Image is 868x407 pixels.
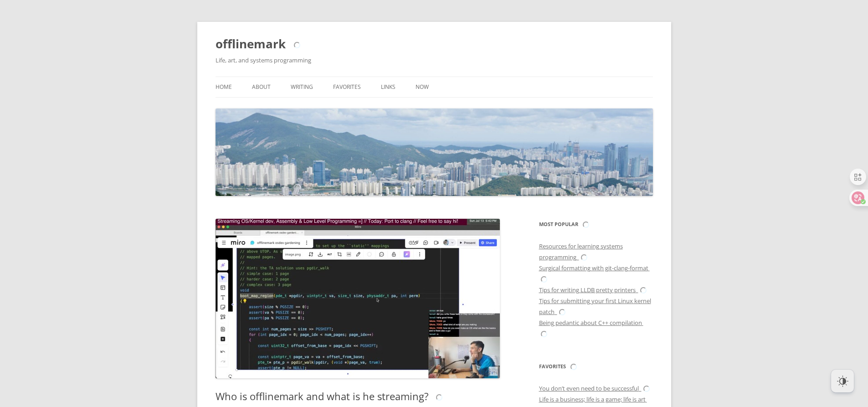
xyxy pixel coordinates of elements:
h1: Who is offlinemark and what is he streaming? [216,390,500,402]
a: About [252,77,271,97]
a: offlinemark [216,33,302,55]
a: Surgical formatting with git-clang-format [539,264,650,283]
a: Writing [291,77,313,97]
h3: Favorites [539,361,653,372]
a: Resources for learning systems programming [539,242,623,261]
a: Tips for submitting your first Linux kernel patch [539,297,651,316]
a: Tips for writing LLDB pretty printers [539,286,648,294]
a: You don’t even need to be successful [539,384,652,392]
img: offlinemark [216,108,653,196]
a: Favorites [333,77,361,97]
a: Home [216,77,232,97]
h3: Most Popular [539,219,653,230]
a: Now [416,77,429,97]
h2: Life, art, and systems programming [216,55,653,66]
a: Being pedantic about C++ compilation [539,319,643,338]
a: Links [381,77,395,97]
